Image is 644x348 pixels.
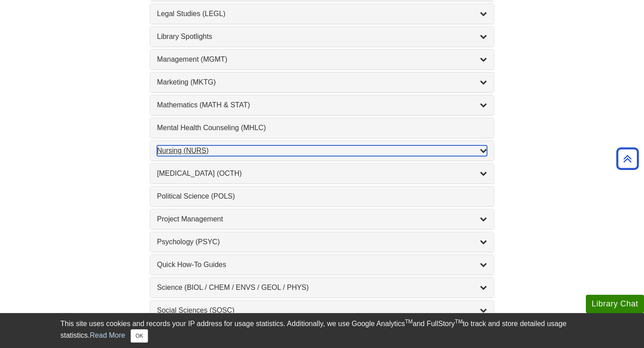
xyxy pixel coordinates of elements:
a: Management (MGMT) [157,54,487,65]
a: Read More [90,331,125,339]
a: Political Science (POLS) [157,191,487,202]
a: Marketing (MKTG) [157,77,487,88]
sup: TM [455,318,462,325]
a: Library Spotlights [157,31,487,42]
a: Back to Top [613,153,642,165]
a: Project Management [157,214,487,225]
button: Close [131,329,148,343]
a: Nursing (NURS) [157,145,487,156]
a: Social Sciences (SOSC) [157,305,487,316]
a: Quick How-To Guides [157,259,487,270]
a: Psychology (PSYC) [157,237,487,247]
sup: TM [405,318,412,325]
button: Library Chat [586,295,644,313]
a: Mathematics (MATH & STAT) [157,100,487,110]
a: Legal Studies (LEGL) [157,8,487,19]
a: [MEDICAL_DATA] (OCTH) [157,168,487,179]
a: Mental Health Counseling (MHLC) [157,123,487,133]
a: Science (BIOL / CHEM / ENVS / GEOL / PHYS) [157,282,487,293]
div: This site uses cookies and records your IP address for usage statistics. Additionally, we use Goo... [60,318,584,343]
